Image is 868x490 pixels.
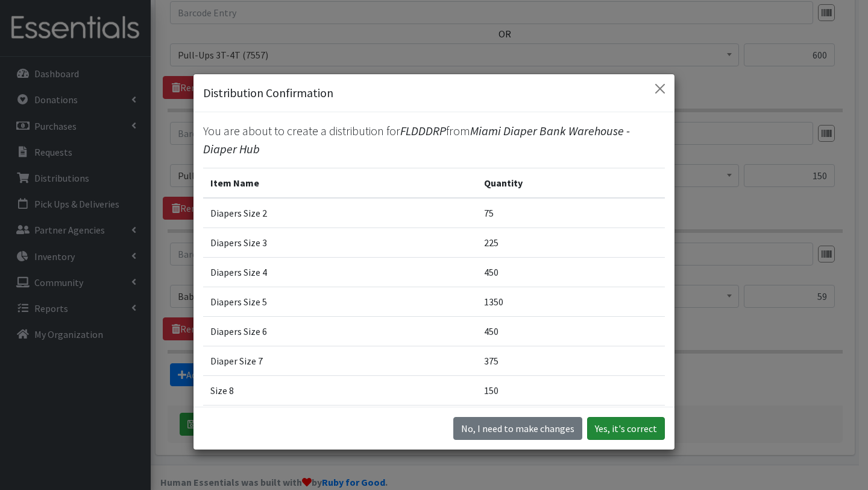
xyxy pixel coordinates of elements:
td: 75 [477,198,665,228]
td: 1350 [477,287,665,317]
td: Diaper Size 7 [203,346,477,376]
h5: Distribution Confirmation [203,84,333,102]
td: Diapers Size 2 [203,198,477,228]
th: Item Name [203,168,477,199]
button: Yes, it's correct [587,417,665,440]
td: Diapers Size 3 [203,228,477,258]
button: No I need to make changes [453,417,582,440]
td: 600 [477,406,665,435]
td: 150 [477,376,665,406]
td: Pull-Ups 2T-3T [203,406,477,435]
td: Size 8 [203,376,477,406]
th: Quantity [477,168,665,199]
td: 225 [477,228,665,258]
span: FLDDDRP [400,123,446,138]
td: 375 [477,346,665,376]
td: Diapers Size 6 [203,317,477,346]
td: Diapers Size 4 [203,258,477,287]
td: 450 [477,258,665,287]
button: Close [650,79,670,98]
p: You are about to create a distribution for from [203,122,665,158]
td: Diapers Size 5 [203,287,477,317]
td: 450 [477,317,665,346]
